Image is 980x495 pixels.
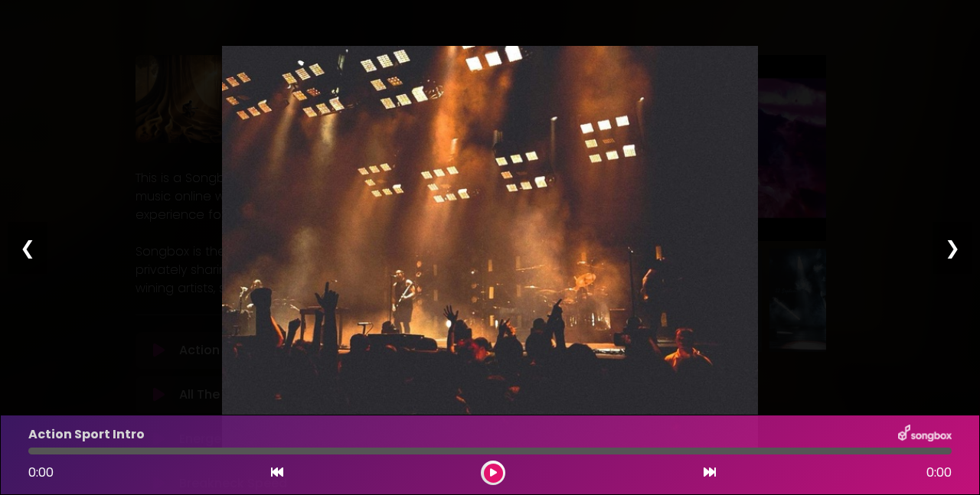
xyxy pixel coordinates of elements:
span: 0:00 [28,464,54,481]
span: 0:00 [926,464,952,482]
img: songbox-logo-white.png [898,425,952,445]
img: HKBbFdFeRCK91JDMfMby [222,46,758,448]
div: ❯ [933,222,972,274]
p: Action Sport Intro [28,425,145,444]
div: ❮ [8,222,47,274]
